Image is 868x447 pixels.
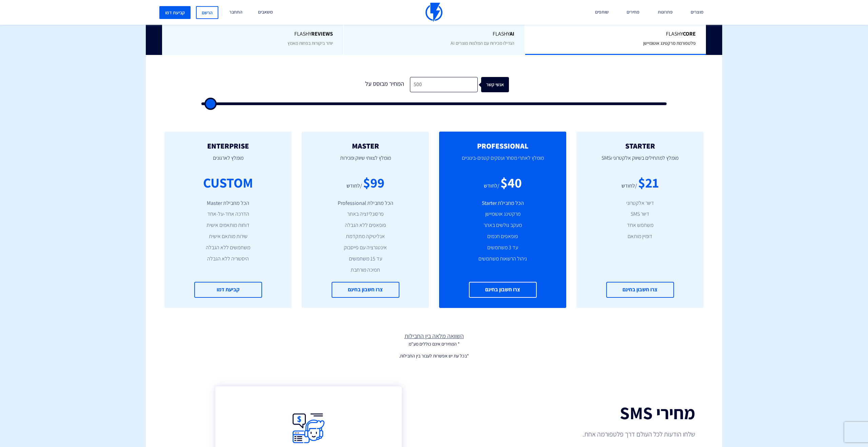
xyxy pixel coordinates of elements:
h2: ENTERPRISE [175,142,281,150]
p: מומלץ לאתרי מסחר ועסקים קטנים-בינוניים [449,150,556,173]
li: משתמשים ללא הגבלה [175,244,281,252]
li: מעקב גולשים באתר [449,221,556,229]
div: /לחודש [484,182,499,190]
div: אנשי קשר [492,77,520,92]
li: דיוור SMS [587,210,693,218]
li: ניהול הרשאות משתמשים [449,255,556,263]
b: Core [683,30,696,37]
li: דומיין מותאם [587,233,693,240]
span: הגדילו מכירות עם המלצות מוצרים AI [451,40,514,46]
h2: STARTER [587,142,693,150]
p: *בכל עת יש אפשרות לעבור בין החבילות. [146,352,722,359]
p: מומלץ לארגונים [175,150,281,173]
li: פרסונליזציה באתר [312,210,419,218]
a: הרשם [196,6,218,19]
li: עד 15 משתמשים [312,255,419,263]
li: הכל מחבילת Starter [449,199,556,207]
div: /לחודש [622,182,637,190]
span: יותר ביקורות בפחות מאמץ [288,40,333,46]
li: דיוור אלקטרוני [587,199,693,207]
a: קביעת דמו [159,6,191,19]
p: מומלץ למתחילים בשיווק אלקטרוני וSMS [587,150,693,173]
li: היסטוריה ללא הגבלה [175,255,281,263]
span: פלטפורמת מרקטינג אוטומיישן [643,40,696,46]
b: REVIEWS [311,30,333,37]
div: CUSTOM [203,173,253,192]
li: אינטגרציה עם פייסבוק [312,244,419,252]
a: צרו חשבון בחינם [606,282,674,298]
div: /לחודש [347,182,362,190]
li: מרקטינג אוטומיישן [449,210,556,218]
span: Flashy [172,30,333,38]
li: שירות מותאם אישית [175,233,281,240]
div: המחיר מבוסס על [359,77,410,92]
div: $40 [500,173,522,192]
li: דוחות מותאמים אישית [175,221,281,229]
h2: PROFESSIONAL [449,142,556,150]
li: הדרכה אחד-על-אחד [175,210,281,218]
p: * המחירים אינם כוללים מע"מ [146,341,722,347]
a: צרו חשבון בחינם [469,282,537,298]
li: פופאפים חכמים [449,233,556,240]
li: תמיכה מורחבת [312,266,419,274]
p: שלחו הודעות לכל העולם דרך פלטפורמה אחת. [492,429,695,439]
span: Flashy [535,30,696,38]
li: עד 3 משתמשים [449,244,556,252]
a: צרו חשבון בחינם [332,282,399,298]
li: הכל מחבילת Master [175,199,281,207]
h2: מחירי SMS [466,403,695,423]
li: פופאפים ללא הגבלה [312,221,419,229]
h2: MASTER [312,142,419,150]
li: הכל מחבילת Professional [312,199,419,207]
a: השוואה מלאה בין החבילות [146,332,722,341]
li: אנליטיקה מתקדמת [312,233,419,240]
div: $99 [363,173,384,192]
a: קביעת דמו [194,282,262,298]
p: מומלץ לצוותי שיווק ומכירות [312,150,419,173]
div: $21 [638,173,659,192]
b: AI [510,30,514,37]
li: משתמש אחד [587,221,693,229]
span: Flashy [354,30,514,38]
